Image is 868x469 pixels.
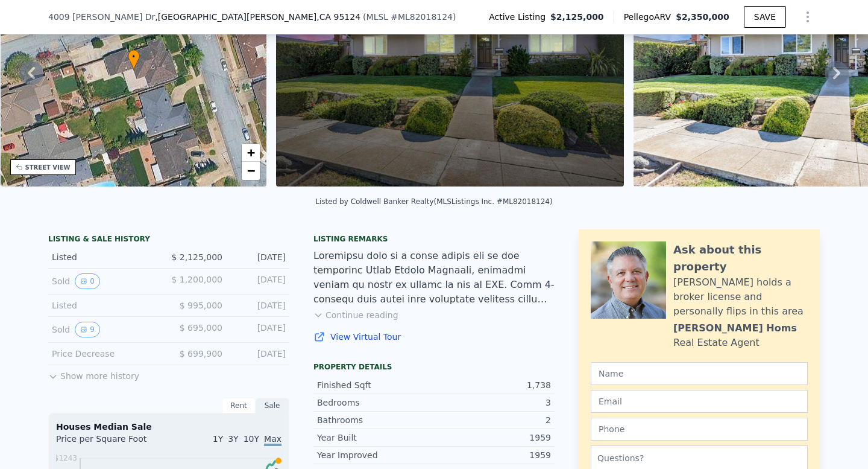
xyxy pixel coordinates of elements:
div: Real Estate Agent [673,336,759,350]
tspan: $1243 [54,454,77,462]
div: Property details [313,362,555,372]
span: − [247,163,255,178]
div: Sale [256,398,289,413]
span: $ 695,000 [180,323,222,333]
div: [DATE] [232,322,286,337]
div: Houses Median Sale [56,421,281,433]
div: Sold [52,322,159,337]
span: + [247,145,255,160]
div: Price per Square Foot [56,433,169,452]
span: 4009 [PERSON_NAME] Dr [48,11,155,23]
div: Listing remarks [313,234,555,244]
span: $ 1,200,000 [171,275,222,284]
div: Listed [52,251,159,263]
div: 1959 [434,432,551,444]
span: , CA 95124 [316,12,360,22]
div: [DATE] [232,299,286,311]
div: Bathrooms [317,414,434,426]
div: Loremipsu dolo si a conse adipis eli se doe temporinc Utlab Etdolo Magnaali, enimadmi veniam qu n... [313,249,555,307]
input: Phone [591,418,808,441]
div: Year Built [317,432,434,444]
div: Finished Sqft [317,379,434,391]
span: , [GEOGRAPHIC_DATA][PERSON_NAME] [155,11,360,23]
div: Sold [52,273,159,289]
span: $ 699,900 [180,349,222,359]
span: • [128,51,140,62]
div: Ask about this property [673,241,808,275]
a: Zoom out [242,162,260,180]
button: View historical data [75,273,100,289]
span: Max [264,434,281,446]
div: Rent [222,398,256,413]
span: 1Y [213,434,223,444]
span: 10Y [244,434,259,444]
button: Continue reading [313,309,398,321]
span: $ 995,000 [180,301,222,310]
div: Price Decrease [52,348,159,360]
span: $2,350,000 [676,12,729,22]
span: Pellego ARV [624,11,676,23]
input: Name [591,362,808,385]
div: [PERSON_NAME] Homs [673,321,797,336]
div: [DATE] [232,251,286,263]
span: 3Y [228,434,238,444]
input: Email [591,390,808,413]
div: Year Improved [317,449,434,461]
div: [DATE] [232,273,286,289]
span: $2,125,000 [550,11,604,23]
div: 1959 [434,449,551,461]
span: MLSL [366,12,389,22]
div: Listed [52,299,159,311]
button: View historical data [75,322,100,337]
span: # ML82018124 [391,12,453,22]
a: View Virtual Tour [313,331,555,343]
div: [DATE] [232,348,286,360]
div: 3 [434,397,551,409]
a: Zoom in [242,144,260,162]
div: • [128,49,140,71]
div: Bedrooms [317,397,434,409]
div: ( ) [363,11,456,23]
button: Show more history [48,365,139,382]
div: STREET VIEW [25,163,71,172]
span: Active Listing [489,11,550,23]
div: LISTING & SALE HISTORY [48,234,289,246]
div: [PERSON_NAME] holds a broker license and personally flips in this area [673,275,808,319]
button: SAVE [744,6,786,28]
div: 1,738 [434,379,551,391]
span: $ 2,125,000 [171,252,222,262]
div: 2 [434,414,551,426]
div: Listed by Coldwell Banker Realty (MLSListings Inc. #ML82018124) [315,197,552,206]
button: Show Options [796,5,820,29]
